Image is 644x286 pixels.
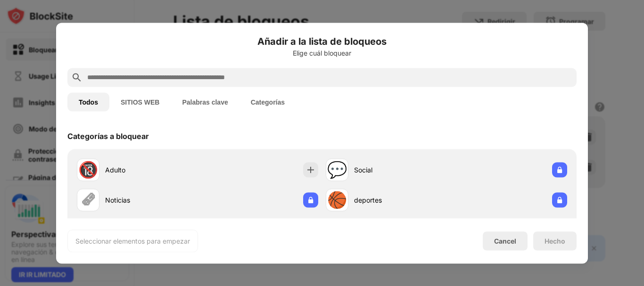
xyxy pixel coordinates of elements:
[67,49,577,57] div: Elige cuál bloquear
[327,160,347,180] div: 💬
[75,236,190,245] div: Seleccionar elementos para empezar
[80,190,96,210] div: 🗞
[109,92,171,111] button: SITIOS WEB
[494,237,516,245] div: Cancel
[239,92,296,111] button: Categorías
[67,34,577,48] h6: Añadir a la lista de bloqueos
[78,160,98,180] div: 🔞
[327,190,347,210] div: 🏀
[71,72,83,83] img: search.svg
[67,131,149,140] div: Categorías a bloquear
[545,237,565,245] div: Hecho
[354,165,446,175] div: Social
[171,92,239,111] button: Palabras clave
[105,195,198,205] div: Noticias
[105,165,198,175] div: Adulto
[67,92,109,111] button: Todos
[354,195,446,205] div: deportes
